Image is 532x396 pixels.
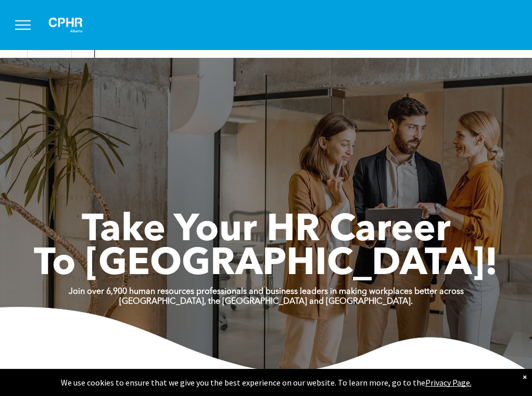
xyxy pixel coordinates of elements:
img: A white background with a few lines on it [40,8,92,42]
a: Privacy Page. [425,377,472,388]
button: menu [9,11,36,39]
strong: [GEOGRAPHIC_DATA], the [GEOGRAPHIC_DATA] and [GEOGRAPHIC_DATA]. [119,298,413,306]
div: Dismiss notification [523,372,527,382]
span: To [GEOGRAPHIC_DATA]! [34,246,498,283]
span: Take Your HR Career [82,212,451,250]
strong: Join over 6,900 human resources professionals and business leaders in making workplaces better ac... [69,288,464,296]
